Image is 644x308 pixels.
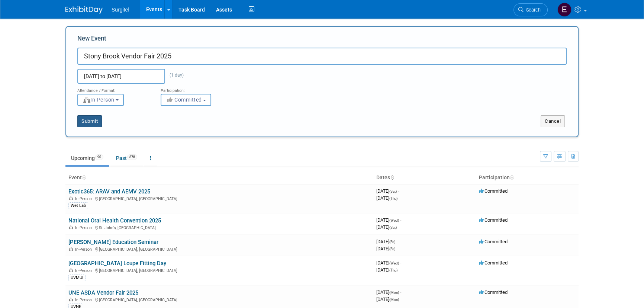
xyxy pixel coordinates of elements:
[68,289,138,296] a: UNE ASDA Vendor Fair 2025
[77,84,149,93] div: Attendance / Format:
[400,289,401,295] span: -
[77,34,106,46] label: New Event
[68,224,370,230] div: St. John's, [GEOGRAPHIC_DATA]
[376,239,397,244] span: [DATE]
[398,188,399,194] span: -
[376,267,397,273] span: [DATE]
[75,268,94,273] span: In-Person
[400,217,401,223] span: -
[68,246,370,252] div: [GEOGRAPHIC_DATA], [GEOGRAPHIC_DATA]
[524,7,541,13] span: Search
[161,84,233,93] div: Participation:
[376,296,399,302] span: [DATE]
[376,289,401,295] span: [DATE]
[65,171,373,184] th: Event
[376,224,397,230] span: [DATE]
[65,151,109,165] a: Upcoming90
[75,196,94,201] span: In-Person
[166,97,202,103] span: Committed
[376,260,401,266] span: [DATE]
[68,267,370,273] div: [GEOGRAPHIC_DATA], [GEOGRAPHIC_DATA]
[77,94,124,106] button: In-Person
[479,188,508,194] span: Committed
[389,291,399,295] span: (Mon)
[479,289,508,295] span: Committed
[376,217,401,223] span: [DATE]
[400,260,401,266] span: -
[541,115,565,127] button: Cancel
[389,189,397,193] span: (Sat)
[373,171,476,184] th: Dates
[476,171,579,184] th: Participation
[77,69,165,84] input: Start Date - End Date
[68,239,158,246] a: [PERSON_NAME] Education Seminar
[68,217,161,224] a: National Oral Health Convention 2025
[69,247,73,251] img: In-Person Event
[75,225,94,230] span: In-Person
[68,296,370,302] div: [GEOGRAPHIC_DATA], [GEOGRAPHIC_DATA]
[110,151,143,165] a: Past878
[389,196,397,200] span: (Thu)
[165,73,184,78] span: (1 day)
[389,218,399,222] span: (Wed)
[83,97,115,103] span: In-Person
[95,154,103,160] span: 90
[127,154,137,160] span: 878
[376,246,395,251] span: [DATE]
[510,174,513,180] a: Sort by Participation Type
[389,261,399,265] span: (Wed)
[69,298,73,301] img: In-Person Event
[557,3,571,17] img: Event Coordinator
[389,268,397,272] span: (Thu)
[513,3,548,16] a: Search
[390,174,394,180] a: Sort by Start Date
[77,115,102,127] button: Submit
[479,239,508,244] span: Committed
[112,7,129,13] span: Surgitel
[82,174,86,180] a: Sort by Event Name
[389,247,395,251] span: (Fri)
[75,247,94,252] span: In-Person
[376,195,397,201] span: [DATE]
[77,48,567,65] input: Name of Trade Show / Conference
[389,298,399,302] span: (Mon)
[161,94,211,106] button: Committed
[389,225,397,230] span: (Sat)
[479,217,508,223] span: Committed
[69,196,73,200] img: In-Person Event
[68,275,86,281] div: UVMUI
[479,260,508,266] span: Committed
[69,225,73,229] img: In-Person Event
[396,239,397,244] span: -
[69,268,73,272] img: In-Person Event
[376,188,399,194] span: [DATE]
[68,195,370,201] div: [GEOGRAPHIC_DATA], [GEOGRAPHIC_DATA]
[65,6,103,14] img: ExhibitDay
[68,260,166,267] a: [GEOGRAPHIC_DATA] Loupe Fitting Day
[75,298,94,302] span: In-Person
[68,188,150,195] a: Exotic365: ARAV and AEMV 2025
[68,202,88,209] div: Wet Lab
[389,240,395,244] span: (Fri)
